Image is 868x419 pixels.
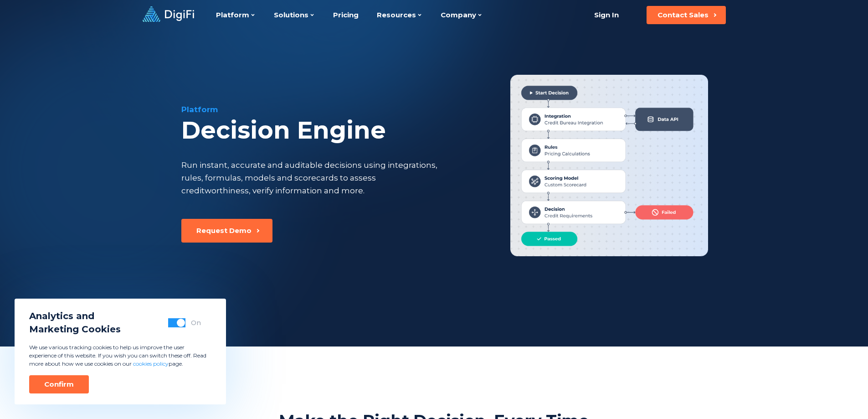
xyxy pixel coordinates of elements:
[181,219,272,243] button: Request Demo
[657,10,709,20] div: Contact Sales
[133,360,169,367] a: cookies policy
[29,323,121,336] span: Marketing Cookies
[44,380,74,389] div: Confirm
[181,159,440,197] div: Run instant, accurate and auditable decisions using integrations, rules, formulas, models and sco...
[181,117,482,144] div: Decision Engine
[29,343,211,368] p: We use various tracking cookies to help us improve the user experience of this website. If you wi...
[191,318,201,327] div: On
[196,226,252,235] div: Request Demo
[181,104,482,115] div: Platform
[29,310,121,323] span: Analytics and
[583,6,630,24] a: Sign In
[647,6,726,24] button: Contact Sales
[29,375,89,393] button: Confirm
